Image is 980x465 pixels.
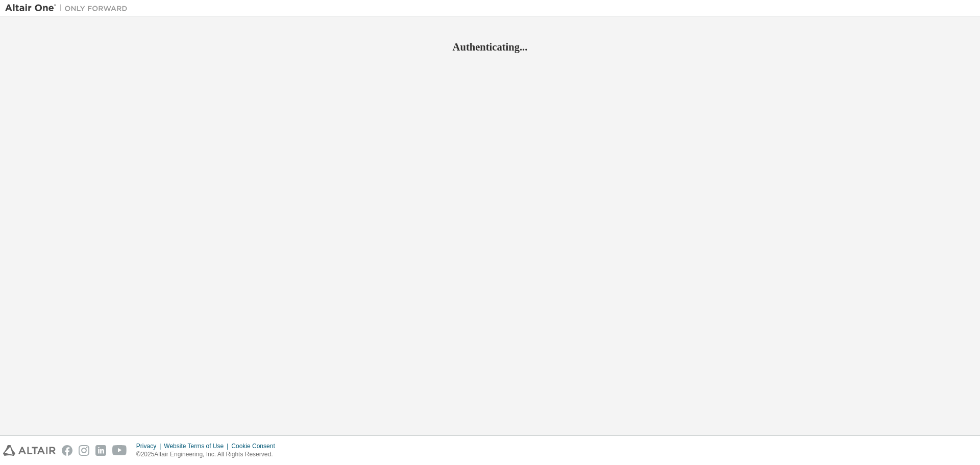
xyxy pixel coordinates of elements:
img: Altair One [5,3,133,13]
img: youtube.svg [112,445,127,456]
div: Cookie Consent [231,442,281,450]
div: Website Terms of Use [164,442,231,450]
h2: Authenticating... [5,40,975,54]
img: linkedin.svg [95,445,106,456]
div: Privacy [136,442,164,450]
img: instagram.svg [79,445,89,456]
p: © 2025 Altair Engineering, Inc. All Rights Reserved. [136,450,281,459]
img: facebook.svg [62,445,72,456]
img: altair_logo.svg [3,445,56,456]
